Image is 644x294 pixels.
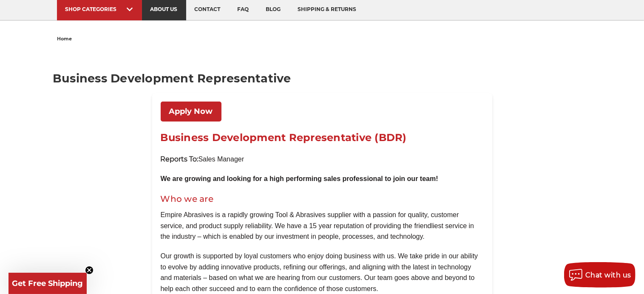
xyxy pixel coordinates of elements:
[161,154,484,165] p: Sales Manager
[161,130,484,145] h1: Business Development Representative (BDR)
[57,36,72,42] span: home
[161,155,199,163] strong: Reports To:
[585,271,631,279] span: Chat with us
[161,192,484,205] h2: Who we are
[564,262,635,288] button: Chat with us
[161,209,484,242] p: Empire Abrasives is a rapidly growing Tool & Abrasives supplier with a passion for quality, custo...
[65,6,133,12] div: SHOP CATEGORIES
[12,279,83,288] span: Get Free Shipping
[85,266,94,274] button: Close teaser
[161,251,484,294] p: Our growth is supported by loyal customers who enjoy doing business with us. We take pride in our...
[9,273,87,294] div: Get Free ShippingClose teaser
[53,73,591,84] h1: Business Development Representative
[161,102,221,122] a: Apply Now
[161,175,438,182] b: We are growing and looking for a high performing sales professional to join our team!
